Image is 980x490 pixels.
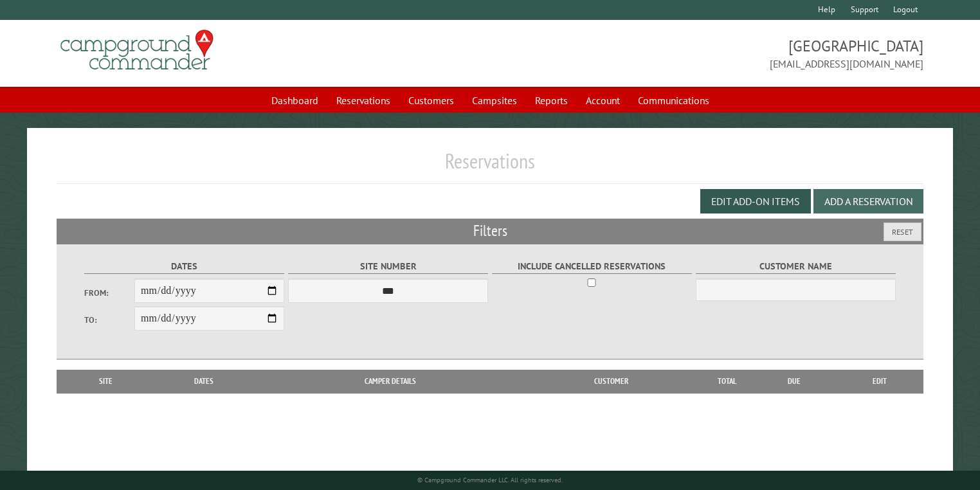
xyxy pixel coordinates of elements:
label: Dates [84,259,284,274]
th: Total [702,370,753,393]
th: Site [63,370,149,393]
a: Account [578,88,628,113]
a: Communications [630,88,717,113]
img: Campground Commander [57,25,217,75]
h1: Reservations [57,149,924,184]
a: Reports [527,88,576,113]
a: Campsites [464,88,525,113]
th: Customer [521,370,702,393]
th: Camper Details [260,370,522,393]
span: [GEOGRAPHIC_DATA] [EMAIL_ADDRESS][DOMAIN_NAME] [490,35,923,71]
label: To: [84,314,134,326]
h2: Filters [57,219,924,243]
small: © Campground Commander LLC. All rights reserved. [417,476,563,484]
a: Dashboard [264,88,326,113]
a: Customers [401,88,462,113]
label: Site Number [288,259,488,274]
button: Reset [884,222,921,241]
label: Customer Name [696,259,896,274]
label: Include Cancelled Reservations [492,259,692,274]
th: Dates [148,370,260,393]
label: From: [84,287,134,299]
th: Due [753,370,835,393]
a: Reservations [329,88,398,113]
button: Edit Add-on Items [700,189,811,213]
button: Add a Reservation [813,189,923,213]
th: Edit [835,370,923,393]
